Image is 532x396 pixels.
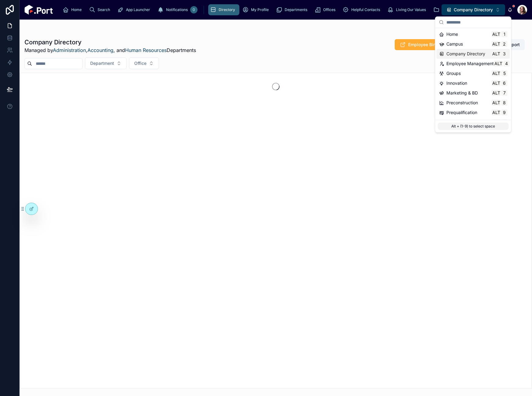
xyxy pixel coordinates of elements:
[446,80,467,86] span: Innovation
[98,7,110,12] span: Search
[274,4,312,15] a: Departments
[492,32,500,37] span: Alt
[492,91,500,95] span: Alt
[208,4,239,15] a: Directory
[351,7,380,12] span: Helpful Contacts
[504,61,509,66] span: 4
[492,81,500,86] span: Alt
[408,42,487,48] span: Employee Birthdays and Anniversaries
[90,60,114,66] span: Department
[126,7,150,12] span: App Launcher
[58,3,441,17] div: scrollable content
[219,7,235,12] span: Directory
[454,7,493,13] span: Company Directory
[85,57,127,69] button: Select Button
[502,110,507,115] span: 9
[129,57,159,69] button: Select Button
[190,6,198,13] div: 0
[502,42,507,46] span: 2
[87,4,114,15] a: Search
[285,7,307,12] span: Departments
[502,51,507,56] span: 3
[441,4,505,15] button: Select Button
[24,5,53,15] img: App logo
[116,4,154,15] a: App Launcher
[251,7,269,12] span: My Profile
[502,71,507,76] span: 5
[502,32,507,37] span: 1
[446,41,463,47] span: Campus
[438,123,509,130] p: Alt + (1-9) to select space
[341,4,384,15] a: Helpful Contacts
[24,38,196,46] h1: Company Directory
[156,4,199,15] a: Notifications0
[395,39,492,50] button: Employee Birthdays and Anniversaries
[492,71,500,76] span: Alt
[494,61,502,66] span: Alt
[446,109,477,116] span: Prequalification
[166,7,188,12] span: Notifications
[446,90,478,96] span: Marketing & BD
[323,7,335,12] span: Offices
[446,31,458,37] span: Home
[446,70,461,76] span: Groups
[502,91,507,95] span: 7
[313,4,340,15] a: Offices
[134,60,146,66] span: Office
[435,28,511,120] div: Suggestions
[492,42,500,46] span: Alt
[446,119,463,125] span: Projects
[241,4,273,15] a: My Profile
[446,100,478,106] span: Preconstruction
[502,81,507,86] span: 6
[125,47,167,53] a: Human Resources
[502,100,507,105] span: 8
[446,61,494,67] span: Employee Management
[71,7,82,12] span: Home
[87,47,113,53] a: Accounting
[492,100,500,105] span: Alt
[492,51,500,56] span: Alt
[446,51,485,57] span: Company Directory
[492,110,500,115] span: Alt
[386,4,430,15] a: Living Our Values
[61,4,86,15] a: Home
[396,7,426,12] span: Living Our Values
[24,46,196,54] span: Managed by , , and Departments
[53,47,86,53] a: Administration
